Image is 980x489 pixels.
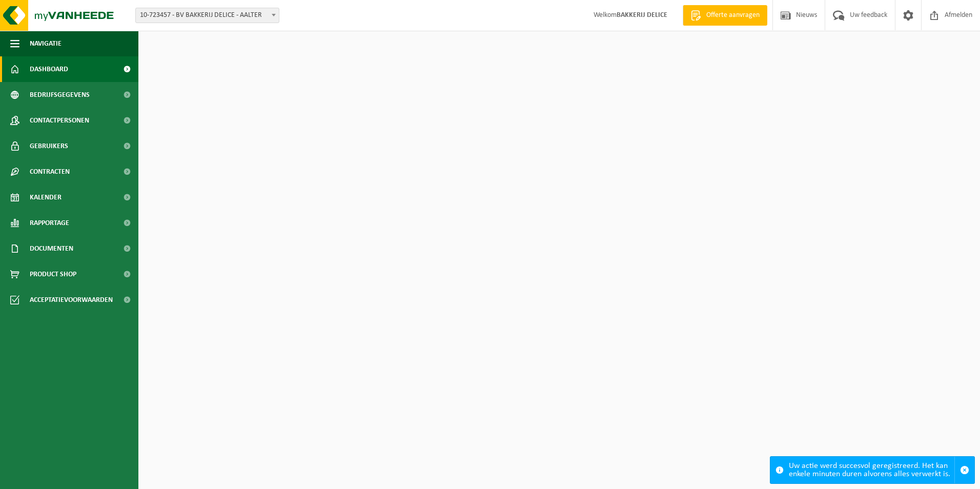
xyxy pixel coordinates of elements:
[30,236,73,261] span: Documenten
[30,133,68,159] span: Gebruikers
[136,8,279,23] span: 10-723457 - BV BAKKERIJ DELICE - AALTER
[30,56,68,82] span: Dashboard
[30,287,113,313] span: Acceptatievoorwaarden
[30,108,89,133] span: Contactpersonen
[135,8,279,23] span: 10-723457 - BV BAKKERIJ DELICE - AALTER
[30,210,69,236] span: Rapportage
[30,82,90,108] span: Bedrijfsgegevens
[789,457,954,483] div: Uw actie werd succesvol geregistreerd. Het kan enkele minuten duren alvorens alles verwerkt is.
[704,10,762,21] span: Offerte aanvragen
[617,11,667,19] strong: BAKKERIJ DELICE
[30,159,70,185] span: Contracten
[30,185,62,210] span: Kalender
[30,31,62,56] span: Navigatie
[30,261,76,287] span: Product Shop
[683,5,767,26] a: Offerte aanvragen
